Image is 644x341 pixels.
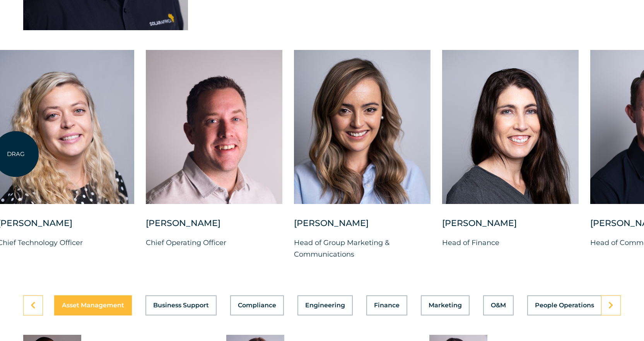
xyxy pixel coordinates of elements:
[535,302,594,308] span: People Operations
[62,302,124,308] span: Asset Management
[442,218,579,237] div: [PERSON_NAME]
[294,237,430,260] p: Head of Group Marketing & Communications
[491,302,506,308] span: O&M
[374,302,400,308] span: Finance
[442,237,579,248] p: Head of Finance
[294,218,430,237] div: [PERSON_NAME]
[146,237,282,248] p: Chief Operating Officer
[146,218,282,237] div: [PERSON_NAME]
[153,302,209,308] span: Business Support
[429,302,462,308] span: Marketing
[238,302,276,308] span: Compliance
[305,302,345,308] span: Engineering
